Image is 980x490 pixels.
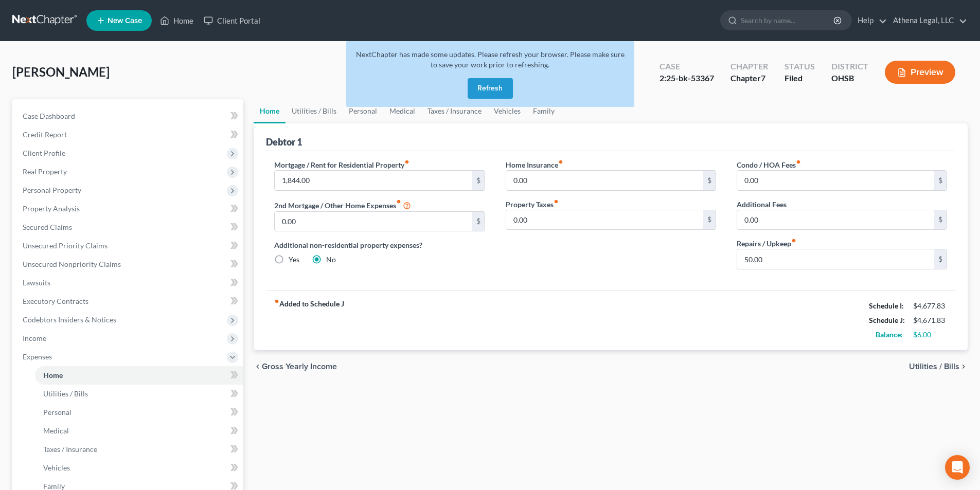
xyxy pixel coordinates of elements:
[35,422,243,440] a: Medical
[741,11,835,30] input: Search by name...
[959,362,968,371] i: chevron_right
[14,199,243,218] a: Property Analysis
[35,440,243,459] a: Taxes / Insurance
[909,362,959,371] span: Utilities / Bills
[472,171,485,190] div: $
[23,223,72,231] span: Secured Claims
[909,362,968,371] button: Utilities / Bills chevron_right
[23,260,121,268] span: Unsecured Nonpriority Claims
[934,171,947,190] div: $
[43,389,88,398] span: Utilities / Bills
[23,334,46,342] span: Income
[737,210,934,230] input: --
[869,301,904,310] strong: Schedule I:
[23,278,50,287] span: Lawsuits
[23,167,67,176] span: Real Property
[23,352,52,361] span: Expenses
[275,171,472,190] input: --
[791,238,796,243] i: fiber_manual_record
[14,125,243,144] a: Credit Report
[796,159,801,165] i: fiber_manual_record
[43,463,70,472] span: Vehicles
[913,315,947,325] div: $4,671.83
[934,249,947,269] div: $
[885,61,955,84] button: Preview
[14,255,243,274] a: Unsecured Nonpriority Claims
[404,159,409,165] i: fiber_manual_record
[289,255,299,265] label: Yes
[266,136,302,148] div: Debtor 1
[274,159,409,170] label: Mortgage / Rent for Residential Property
[558,159,563,165] i: fiber_manual_record
[472,212,485,231] div: $
[14,107,243,125] a: Case Dashboard
[23,241,108,250] span: Unsecured Priority Claims
[35,459,243,477] a: Vehicles
[831,61,868,72] div: District
[660,61,714,72] div: Case
[852,11,887,30] a: Help
[506,171,703,190] input: --
[108,17,142,25] span: New Case
[869,316,905,324] strong: Schedule J:
[14,274,243,292] a: Lawsuits
[730,72,768,84] div: Chapter
[737,249,934,269] input: --
[468,78,513,99] button: Refresh
[275,212,472,231] input: --
[35,385,243,403] a: Utilities / Bills
[35,403,243,422] a: Personal
[286,99,343,123] a: Utilities / Bills
[274,199,411,211] label: 2nd Mortgage / Other Home Expenses
[254,99,286,123] a: Home
[703,210,716,230] div: $
[356,50,625,69] span: NextChapter has made some updates. Please refresh your browser. Please make sure to save your wor...
[43,445,97,453] span: Taxes / Insurance
[23,186,81,194] span: Personal Property
[23,130,67,139] span: Credit Report
[274,240,485,250] label: Additional non-residential property expenses?
[934,210,947,230] div: $
[23,149,65,157] span: Client Profile
[155,11,199,30] a: Home
[785,72,815,84] div: Filed
[43,408,72,416] span: Personal
[274,299,344,342] strong: Added to Schedule J
[730,61,768,72] div: Chapter
[262,362,337,371] span: Gross Yearly Income
[254,362,337,371] button: chevron_left Gross Yearly Income
[14,292,243,311] a: Executory Contracts
[913,330,947,340] div: $6.00
[737,159,801,170] label: Condo / HOA Fees
[23,297,88,305] span: Executory Contracts
[14,218,243,237] a: Secured Claims
[343,99,383,123] a: Personal
[876,330,903,339] strong: Balance:
[703,171,716,190] div: $
[43,371,63,379] span: Home
[554,199,559,204] i: fiber_manual_record
[23,315,116,324] span: Codebtors Insiders & Notices
[785,61,815,72] div: Status
[737,199,787,210] label: Additional Fees
[506,199,559,210] label: Property Taxes
[274,299,279,304] i: fiber_manual_record
[326,255,336,265] label: No
[913,301,947,311] div: $4,677.83
[888,11,967,30] a: Athena Legal, LLC
[396,199,401,204] i: fiber_manual_record
[199,11,265,30] a: Client Portal
[945,455,970,480] div: Open Intercom Messenger
[761,73,765,83] span: 7
[35,366,243,385] a: Home
[737,171,934,190] input: --
[737,238,796,249] label: Repairs / Upkeep
[831,72,868,84] div: OHSB
[23,204,80,213] span: Property Analysis
[14,237,243,255] a: Unsecured Priority Claims
[12,64,110,79] span: [PERSON_NAME]
[23,112,75,120] span: Case Dashboard
[506,210,703,230] input: --
[506,159,563,170] label: Home Insurance
[660,72,714,84] div: 2:25-bk-53367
